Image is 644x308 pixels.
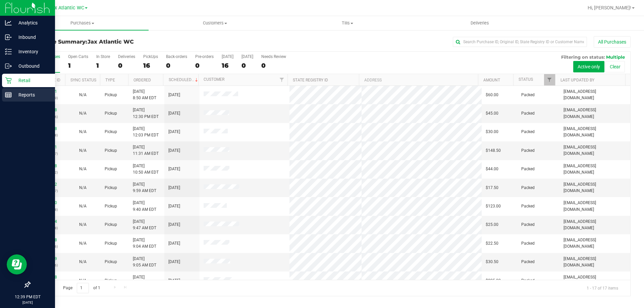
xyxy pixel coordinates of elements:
[563,237,626,250] span: [EMAIL_ADDRESS][DOMAIN_NAME]
[30,39,230,45] h3: Purchase Summary:
[38,219,57,224] a: 11848114
[563,181,626,194] span: [EMAIL_ADDRESS][DOMAIN_NAME]
[133,274,156,287] span: [DATE] 9:05 AM EDT
[486,166,498,172] span: $44.00
[143,62,158,69] div: 16
[606,54,625,60] span: Multiple
[276,74,287,85] a: Filter
[3,300,52,305] p: [DATE]
[563,200,626,212] span: [EMAIL_ADDRESS][DOMAIN_NAME]
[563,163,626,176] span: [EMAIL_ADDRESS][DOMAIN_NAME]
[168,259,180,265] span: [DATE]
[168,240,180,247] span: [DATE]
[16,20,149,26] span: Purchases
[96,62,110,69] div: 1
[462,20,498,26] span: Deliveries
[105,166,117,172] span: Pickup
[7,254,27,274] iframe: Resource center
[486,222,498,228] span: $25.00
[168,278,180,284] span: [DATE]
[105,92,117,98] span: Pickup
[79,185,87,191] button: N/A
[5,77,12,84] inline-svg: Retail
[594,36,631,48] button: All Purchases
[12,91,52,99] p: Reports
[521,278,535,284] span: Packed
[168,203,180,209] span: [DATE]
[38,182,57,187] a: 11848342
[79,148,87,153] span: Not Applicable
[105,203,117,209] span: Pickup
[486,203,501,209] span: $123.00
[79,110,87,117] button: N/A
[79,93,87,97] span: Not Applicable
[79,259,87,264] span: Not Applicable
[222,54,233,59] div: [DATE]
[359,74,478,86] th: Address
[204,77,224,82] a: Customer
[79,203,87,209] button: N/A
[79,278,87,284] button: N/A
[68,54,88,59] div: Open Carts
[414,16,546,30] a: Deliveries
[105,110,117,117] span: Pickup
[521,203,535,209] span: Packed
[57,283,106,293] span: Page of 1
[521,259,535,265] span: Packed
[581,283,624,293] span: 1 - 17 of 17 items
[560,78,594,82] a: Last Updated By
[79,92,87,98] button: N/A
[38,238,57,242] a: 11847928
[79,222,87,227] span: Not Applicable
[105,259,117,265] span: Pickup
[133,256,156,268] span: [DATE] 9:05 AM EDT
[79,166,87,172] button: N/A
[133,78,151,82] a: Ordered
[168,222,180,228] span: [DATE]
[88,39,134,45] span: Jax Atlantic WC
[544,74,555,85] a: Filter
[563,219,626,231] span: [EMAIL_ADDRESS][DOMAIN_NAME]
[79,259,87,265] button: N/A
[241,54,253,59] div: [DATE]
[77,283,89,293] input: 1
[281,20,413,26] span: Tills
[96,54,110,59] div: In Store
[166,54,187,59] div: Back-orders
[38,108,57,112] a: 11849548
[79,129,87,135] button: N/A
[563,256,626,268] span: [EMAIL_ADDRESS][DOMAIN_NAME]
[12,19,52,27] p: Analytics
[241,62,253,69] div: 0
[573,61,604,72] button: Active only
[486,278,501,284] span: $225.00
[79,111,87,116] span: Not Applicable
[133,181,156,194] span: [DATE] 9:59 AM EDT
[149,16,281,30] a: Customers
[133,237,156,250] span: [DATE] 9:04 AM EDT
[486,240,498,247] span: $22.50
[563,107,626,120] span: [EMAIL_ADDRESS][DOMAIN_NAME]
[168,166,180,172] span: [DATE]
[38,256,57,261] a: 11847849
[79,167,87,171] span: Not Applicable
[143,54,158,59] div: PickUps
[486,259,498,265] span: $30.50
[133,144,159,157] span: [DATE] 11:31 AM EDT
[195,54,214,59] div: Pre-orders
[166,62,187,69] div: 0
[5,48,12,55] inline-svg: Inventory
[118,54,135,59] div: Deliveries
[293,78,328,82] a: State Registry ID
[5,19,12,26] inline-svg: Analytics
[49,5,84,11] span: Jax Atlantic WC
[521,110,535,117] span: Packed
[79,241,87,246] span: Not Applicable
[105,147,117,154] span: Pickup
[521,166,535,172] span: Packed
[133,107,159,120] span: [DATE] 12:30 PM EDT
[16,16,149,30] a: Purchases
[168,129,180,135] span: [DATE]
[168,110,180,117] span: [DATE]
[521,129,535,135] span: Packed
